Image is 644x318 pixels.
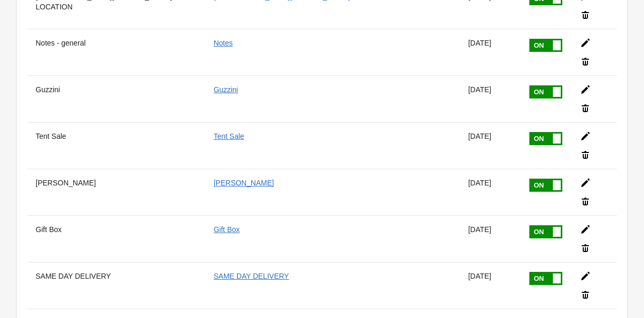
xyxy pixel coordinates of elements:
[460,29,520,75] td: [DATE]
[460,169,520,215] td: [DATE]
[27,215,205,262] th: Gift Box
[214,85,238,94] a: Guzzini
[27,262,205,309] th: SAME DAY DELIVERY
[214,179,274,187] a: [PERSON_NAME]
[27,122,205,169] th: Tent Sale
[214,225,240,234] a: Gift Box
[460,75,520,122] td: [DATE]
[27,75,205,122] th: Guzzini
[214,39,233,47] a: Notes
[460,215,520,262] td: [DATE]
[214,132,244,140] a: Tent Sale
[460,122,520,169] td: [DATE]
[214,272,289,280] a: SAME DAY DELIVERY
[460,262,520,309] td: [DATE]
[27,29,205,75] th: Notes - general
[27,169,205,215] th: [PERSON_NAME]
